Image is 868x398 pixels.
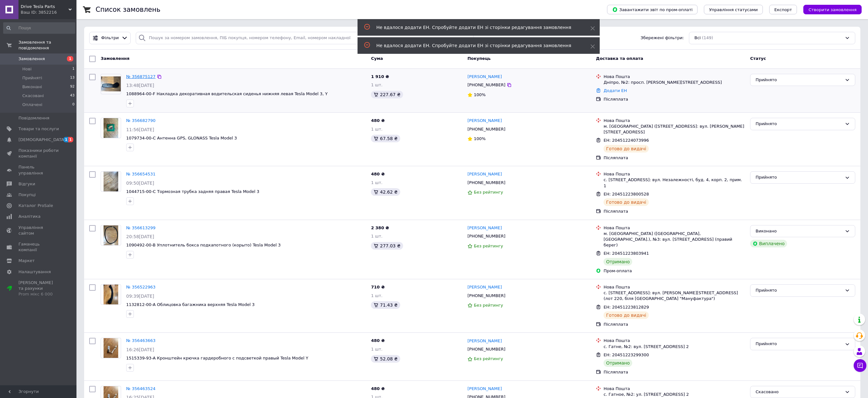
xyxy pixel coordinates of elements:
[604,251,649,256] span: ЕН: 20451223803941
[756,341,842,347] div: Прийнято
[101,225,121,245] a: Фото товару
[596,56,643,61] span: Доставка та оплата
[808,7,857,12] span: Створити замовлення
[474,356,503,361] span: Без рейтингу
[18,115,49,121] span: Повідомлення
[126,234,154,239] span: 20:58[DATE]
[371,180,382,185] span: 1 шт.
[104,338,119,358] img: Фото товару
[702,35,713,40] span: (149)
[756,77,842,83] div: Прийнято
[604,305,649,309] span: ЕН: 20451223812829
[18,126,59,132] span: Товари та послуги
[604,322,745,327] div: Післяплата
[371,285,385,289] span: 710 ₴
[371,225,389,230] span: 2 380 ₴
[704,5,763,14] button: Управління статусами
[126,181,154,186] span: 09:50[DATE]
[126,386,156,391] a: № 356463524
[104,285,119,304] img: Фото товару
[21,4,69,10] span: Drive Tesla Parts
[604,225,745,231] div: Нова Пошта
[22,66,32,72] span: Нові
[18,258,35,264] span: Маркет
[604,352,649,357] span: ЕН: 20451223299300
[126,302,255,307] a: 1132812-00-A Облицовка багажника верхняя Tesla Model 3
[774,7,792,12] span: Експорт
[604,338,745,344] div: Нова Пошта
[604,124,745,135] div: м. [GEOGRAPHIC_DATA] ([STREET_ADDRESS]: вул. [PERSON_NAME][STREET_ADDRESS]
[604,258,632,266] div: Отримано
[474,303,503,308] span: Без рейтингу
[604,359,632,367] div: Отримано
[371,56,383,61] span: Cума
[604,386,745,392] div: Нова Пошта
[371,135,400,142] div: 67.58 ₴
[466,292,507,300] div: [PHONE_NUMBER]
[126,347,154,352] span: 16:26[DATE]
[126,172,156,176] a: № 356654531
[18,291,59,297] div: Prom мікс 6 000
[3,22,75,34] input: Пошук
[18,269,51,275] span: Налаштування
[466,345,507,353] div: [PHONE_NUMBER]
[18,148,59,159] span: Показники роботи компанії
[371,118,385,123] span: 480 ₴
[756,174,842,181] div: Прийнято
[769,5,797,14] button: Експорт
[750,56,766,61] span: Статус
[604,80,745,85] div: Дніпро, №2: просп. [PERSON_NAME][STREET_ADDRESS]
[612,7,692,12] span: Завантажити звіт по пром-оплаті
[70,93,75,99] span: 43
[756,228,842,235] div: Виконано
[474,190,503,195] span: Без рейтингу
[101,284,121,305] a: Фото товару
[126,189,259,194] span: 1044715-00-C Тормозная трубка задняя правая Tesla Model 3
[371,301,400,309] div: 71.43 ₴
[371,82,382,87] span: 1 шт.
[376,42,575,49] div: Не вдалося додати ЕН. Спробуйте додати ЕН зі сторінки редагування замовлення
[694,35,701,41] span: Всі
[604,392,745,397] div: с. Гатное, №2: ул. [STREET_ADDRESS] 2
[467,74,502,80] a: [PERSON_NAME]
[18,280,59,297] span: [PERSON_NAME] та рахунки
[22,75,42,81] span: Прийняті
[101,35,119,41] span: Фільтри
[371,293,382,298] span: 1 шт.
[22,84,42,90] span: Виконані
[18,39,76,51] span: Замовлення та повідомлення
[604,231,745,248] div: м. [GEOGRAPHIC_DATA] ([GEOGRAPHIC_DATA], [GEOGRAPHIC_DATA].), №3: вул. [STREET_ADDRESS] (правий б...
[371,355,400,363] div: 52.08 ₴
[371,234,382,238] span: 1 шт.
[371,347,382,352] span: 1 шт.
[467,171,502,177] a: [PERSON_NAME]
[371,386,385,391] span: 480 ₴
[604,268,745,274] div: Пром-оплата
[371,338,385,343] span: 480 ₴
[126,83,154,88] span: 13:48[DATE]
[70,75,75,81] span: 13
[126,285,156,289] a: № 356522963
[604,369,745,375] div: Післяплата
[756,121,842,127] div: Прийнято
[126,294,154,299] span: 09:39[DATE]
[604,284,745,290] div: Нова Пошта
[604,155,745,161] div: Післяплата
[604,171,745,177] div: Нова Пошта
[467,118,502,124] a: [PERSON_NAME]
[72,66,75,72] span: 1
[18,181,35,187] span: Відгуки
[467,56,491,61] span: Покупець
[466,232,507,240] div: [PHONE_NUMBER]
[18,192,36,198] span: Покупці
[18,225,59,236] span: Управління сайтом
[126,74,156,79] a: № 356875127
[101,338,121,358] a: Фото товару
[126,127,154,132] span: 11:56[DATE]
[126,136,237,140] a: 1079734-00-C Антенна GPS, GLONASS Tesla Model 3
[68,137,73,142] span: 1
[126,118,156,123] a: № 356682790
[604,192,649,196] span: ЕН: 20451223800528
[467,284,502,290] a: [PERSON_NAME]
